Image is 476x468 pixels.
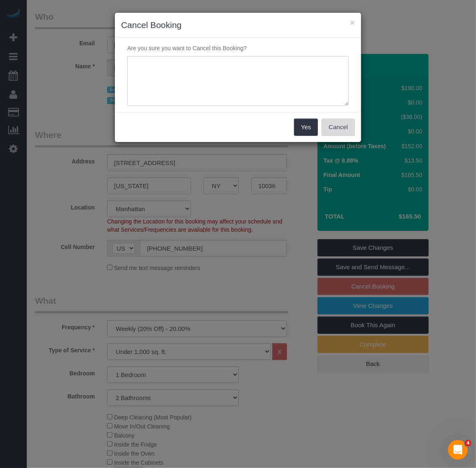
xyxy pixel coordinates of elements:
[115,13,361,142] sui-modal: Cancel Booking
[121,19,355,31] h3: Cancel Booking
[448,440,468,460] iframe: Intercom live chat
[465,440,471,447] span: 4
[294,119,318,136] button: Yes
[322,119,355,136] button: Cancel
[350,18,355,27] button: ×
[121,44,355,52] p: Are you sure you want to Cancel this Booking?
